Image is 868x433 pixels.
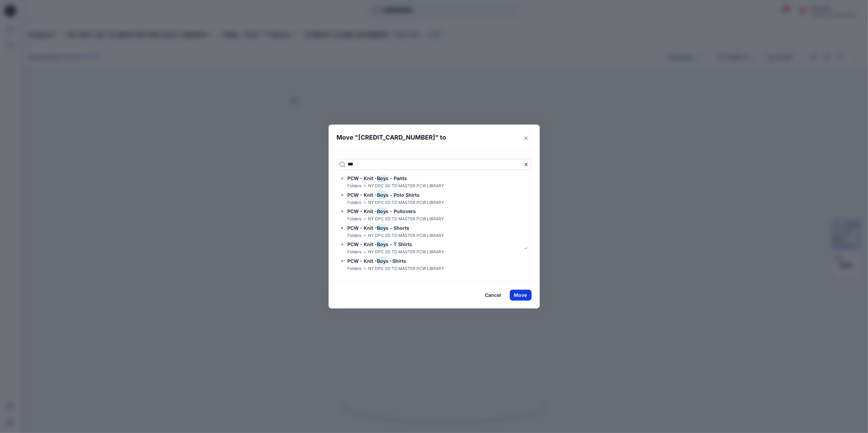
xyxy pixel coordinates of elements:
span: PCW - Knit - [348,192,377,198]
p: Folders [348,232,362,239]
span: s - Pullovers [386,208,416,214]
span: s - Pants [386,175,407,181]
button: Close [521,133,532,144]
p: Folders [348,248,362,256]
mark: Boy [377,207,386,216]
p: NY DPC 3D TD MASTER PCW LIBRARY [368,232,444,239]
span: PCW - Knit - [348,225,377,231]
span: s - Polo Shirts [386,192,420,198]
span: PCW - Knit - [348,208,377,214]
span: PCW - Knit - [348,241,377,247]
header: Move " " to [329,125,529,150]
mark: Boy [377,223,386,232]
p: Folders [348,182,362,190]
span: PCW - Knit - [348,258,377,264]
mark: Boy [377,256,386,266]
p: NY DPC 3D TD MASTER PCW LIBRARY [368,248,444,256]
p: Folders [348,215,362,223]
span: PCW - Knit - [348,175,377,181]
p: NY DPC 3D TD MASTER PCW LIBRARY [368,182,444,190]
p: NY DPC 3D TD MASTER PCW LIBRARY [368,199,444,206]
mark: Boy [377,174,386,183]
p: [CREDIT_CARD_NUMBER] [359,133,436,142]
span: s -Shirts [386,258,407,264]
p: NY DPC 3D TD MASTER PCW LIBRARY [368,215,444,223]
mark: Boy [377,190,386,199]
button: Cancel [481,290,506,301]
span: s - Shorts [386,225,410,231]
p: Folders [348,199,362,206]
button: Move [510,290,532,301]
p: Folders [348,265,362,272]
span: s - T Shirts [386,241,412,247]
p: NY DPC 3D TD MASTER PCW LIBRARY [368,265,444,272]
mark: Boy [377,240,386,249]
